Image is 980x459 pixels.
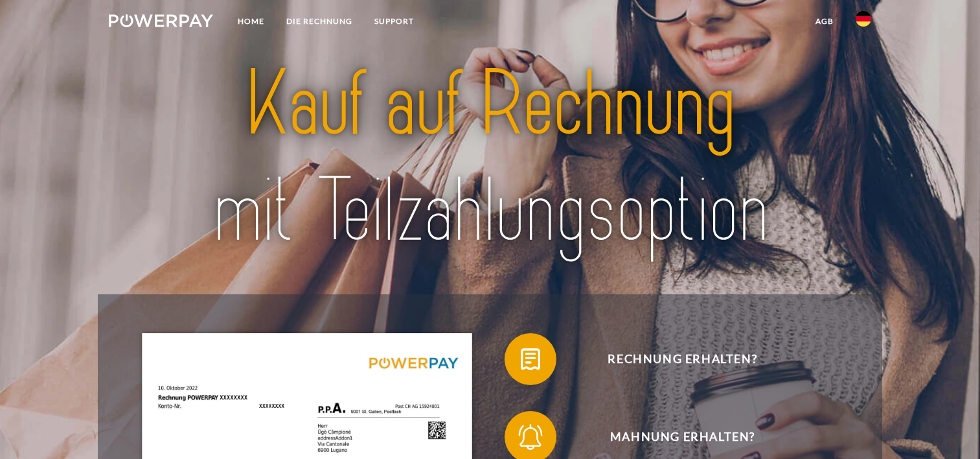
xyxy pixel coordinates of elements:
[109,14,213,27] img: logo-powerpay-white.svg
[505,333,841,385] button: Rechnung erhalten?
[524,333,841,385] span: Rechnung erhalten?
[804,10,845,33] a: agb
[227,10,275,33] a: Home
[275,10,363,33] a: DIE RECHNUNG
[928,407,970,449] iframe: Schaltfläche zum Öffnen des Messaging-Fensters
[514,343,547,375] img: qb_bill.svg
[146,46,834,270] img: title-powerpay_de.svg
[514,421,547,453] img: qb_bell.svg
[856,11,871,27] img: de
[363,10,425,33] a: SUPPORT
